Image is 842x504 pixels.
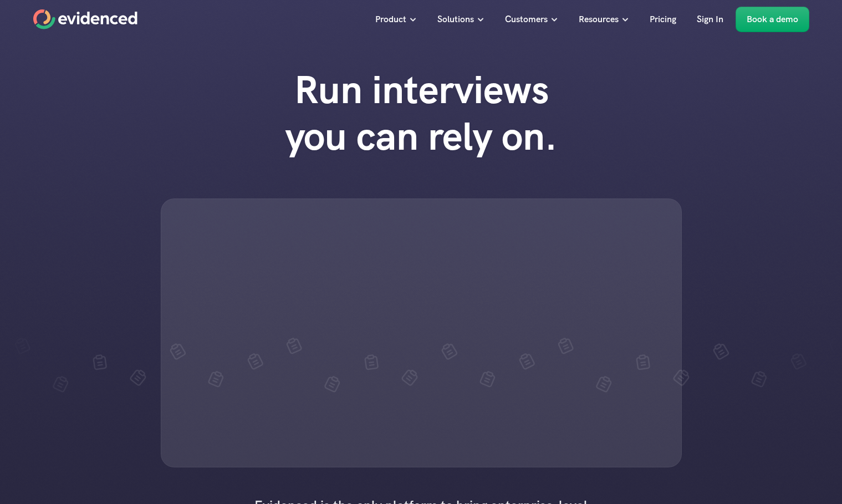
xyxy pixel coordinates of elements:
[33,9,137,29] a: Home
[641,7,685,32] a: Pricing
[263,67,579,160] h1: Run interviews you can rely on.
[747,12,798,27] p: Book a demo
[650,12,676,27] p: Pricing
[437,12,474,27] p: Solutions
[697,12,723,27] p: Sign In
[505,12,548,27] p: Customers
[688,7,732,32] a: Sign In
[375,12,406,27] p: Product
[579,12,619,27] p: Resources
[736,7,809,32] a: Book a demo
